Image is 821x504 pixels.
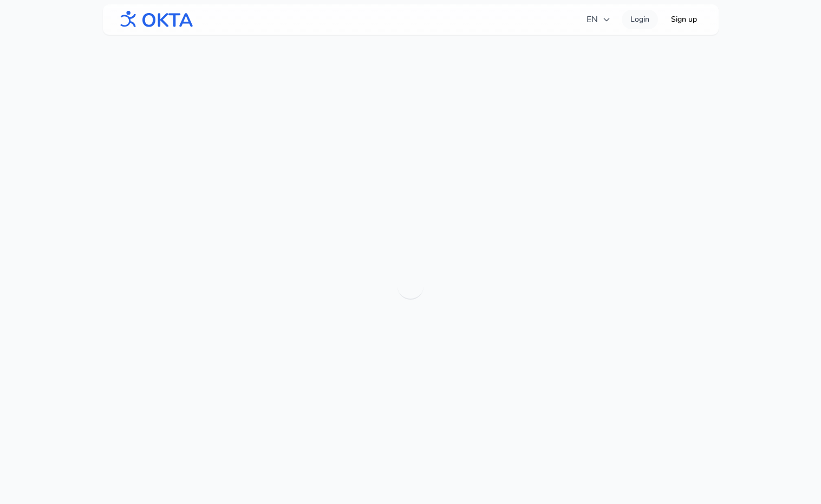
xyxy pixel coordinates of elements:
[116,5,194,34] img: OKTA logo
[662,10,706,29] a: Sign up
[580,9,617,30] button: EN
[587,13,611,26] span: EN
[622,10,658,29] a: Login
